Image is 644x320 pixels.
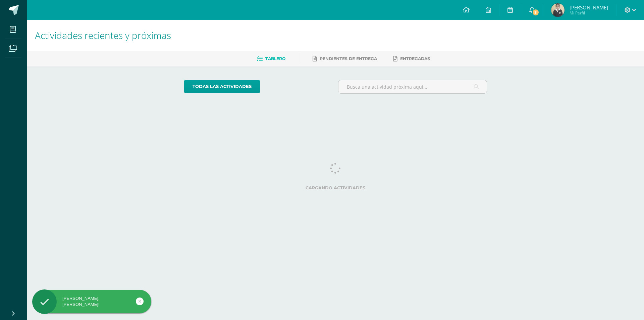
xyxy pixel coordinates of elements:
[570,4,608,11] span: [PERSON_NAME]
[184,80,260,93] a: todas las Actividades
[570,10,608,16] span: Mi Perfil
[35,29,171,42] span: Actividades recientes y próximas
[551,3,565,17] img: 139ad4bce731a5d99f71967e08cee11c.png
[32,295,151,308] div: [PERSON_NAME], [PERSON_NAME]!
[320,56,377,61] span: Pendientes de entrega
[265,56,285,61] span: Tablero
[393,53,430,64] a: Entregadas
[257,53,285,64] a: Tablero
[532,9,539,16] span: 3
[184,185,487,190] label: Cargando actividades
[313,53,377,64] a: Pendientes de entrega
[338,80,487,93] input: Busca una actividad próxima aquí...
[400,56,430,61] span: Entregadas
